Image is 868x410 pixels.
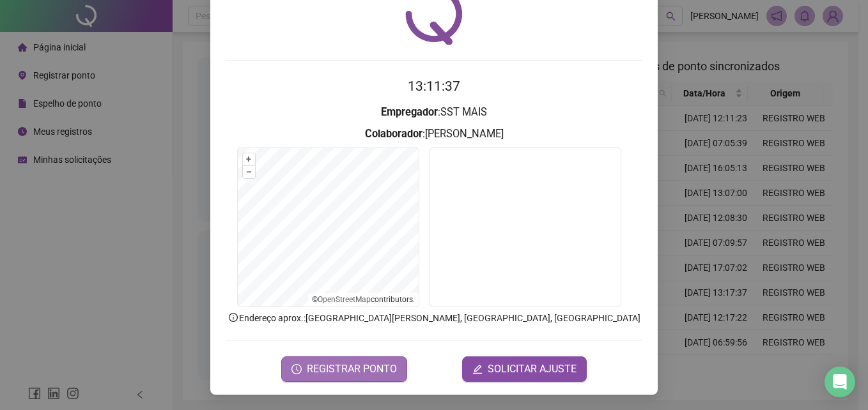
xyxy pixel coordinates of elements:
[408,79,460,94] time: 13:11:37
[226,104,642,121] h3: : SST MAIS
[307,361,397,377] span: REGISTRAR PONTO
[318,295,371,304] a: OpenStreetMap
[281,356,407,382] button: REGISTRAR PONTO
[226,311,642,325] p: Endereço aprox. : [GEOGRAPHIC_DATA][PERSON_NAME], [GEOGRAPHIC_DATA], [GEOGRAPHIC_DATA]
[825,367,855,397] div: Open Intercom Messenger
[462,356,587,382] button: editSOLICITAR AJUSTE
[365,128,422,140] strong: Colaborador
[228,312,239,323] span: info-circle
[243,153,255,165] button: +
[381,106,438,118] strong: Empregador
[243,166,255,178] button: –
[488,361,577,377] span: SOLICITAR AJUSTE
[226,126,642,142] h3: : [PERSON_NAME]
[291,364,302,374] span: clock-circle
[312,295,415,304] li: © contributors.
[472,364,483,374] span: edit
